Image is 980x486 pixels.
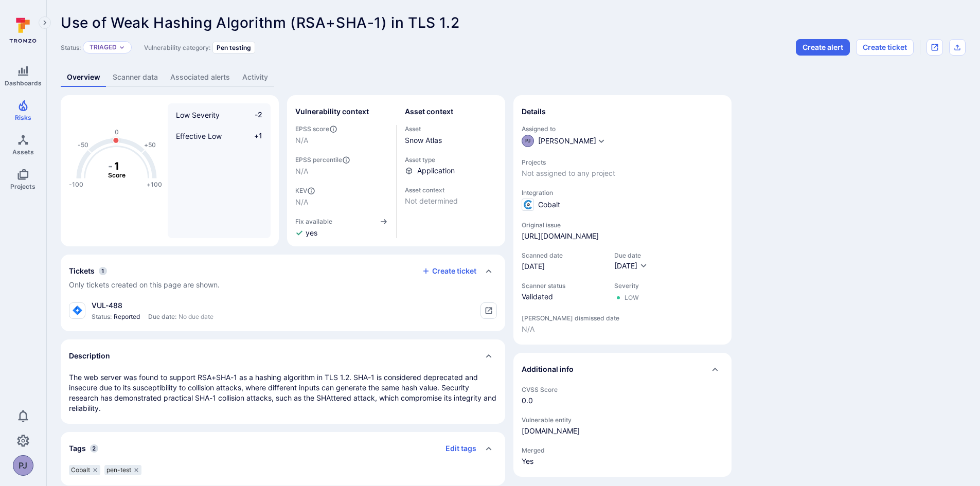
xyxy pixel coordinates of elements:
span: Original issue [522,221,723,229]
span: Merged [522,446,723,454]
g: The vulnerability score is based on the parameters defined in the settings [96,160,137,179]
button: [DATE] [614,261,648,272]
span: [PERSON_NAME] [538,137,596,145]
span: Asset type [405,156,497,164]
span: 1 [99,267,107,275]
div: Collapse tags [61,432,505,465]
span: Asset context [405,186,497,194]
span: Application [417,166,455,176]
span: Asset [405,125,497,133]
div: Vulnerability tabs [61,68,966,87]
span: Status: [92,313,112,321]
button: Create ticket [422,266,476,276]
div: Pradumn Jha [522,135,534,147]
span: Cobalt [71,466,90,474]
div: Open original issue [926,39,943,56]
span: Status: [61,44,81,51]
span: Cobalt [538,200,560,210]
span: Only tickets created on this page are shown. [69,280,220,289]
button: PJ [13,455,33,476]
span: Yes [522,456,723,466]
span: Not assigned to any project [522,168,723,178]
i: Expand navigation menu [41,19,48,27]
span: Projects [10,183,35,190]
div: Collapse [61,255,505,298]
span: N/A [522,324,723,334]
span: Not determined [405,196,497,206]
a: Overview [61,68,106,87]
a: Associated alerts [164,68,236,87]
span: Assigned to [522,125,723,133]
span: N/A [295,166,388,176]
div: Pradumn Jha [13,455,33,476]
span: Due date: [148,313,176,321]
span: EPSS score [295,125,388,133]
span: 2 [90,444,98,453]
span: 0.0 [522,395,723,406]
span: [DATE] [614,261,637,270]
button: Expand dropdown [597,137,605,145]
span: pen-test [106,466,131,474]
a: Activity [236,68,274,87]
h2: Tags [69,443,86,454]
div: Pen testing [212,42,255,53]
p: The web server was found to support RSA+SHA-1 as a hashing algorithm in TLS 1.2. SHA-1 is conside... [69,372,497,413]
span: KEV [295,187,388,195]
span: Due date [614,251,648,259]
span: Vulnerable entity [522,416,723,424]
span: Severity [614,282,639,290]
h2: Additional info [522,364,574,374]
section: additional info card [513,353,732,477]
span: yes [306,228,317,238]
a: Scanner data [106,68,164,87]
h2: Tickets [69,266,95,276]
span: EPSS percentile [295,156,388,164]
button: Expand navigation menu [39,16,51,29]
text: +100 [147,181,162,188]
span: Use of Weak Hashing Algorithm (RSA+SHA-1) in TLS 1.2 [61,14,459,31]
div: Due date field [614,251,648,272]
h2: Asset context [405,106,453,117]
button: Triaged [90,43,117,51]
section: tickets card [61,255,505,331]
span: [DATE] [522,261,604,272]
span: Assets [12,148,34,156]
h2: Vulnerability context [295,106,369,117]
button: Expand dropdown [119,44,125,50]
span: Dashboards [5,79,42,87]
tspan: 1 [114,160,119,172]
div: Collapse description [61,339,505,372]
span: Reported [114,313,140,321]
span: N/A [295,197,388,207]
div: Collapse [513,353,732,386]
a: Snow Atlas [405,136,442,145]
span: Vulnerability category: [144,44,210,51]
span: -2 [243,110,262,120]
button: Create alert [796,39,850,56]
span: Low Severity [176,111,220,119]
span: +1 [243,131,262,141]
span: N/A [295,135,388,146]
section: details card [513,95,732,345]
div: pen-test [104,465,141,475]
text: -50 [78,141,88,149]
div: Low [625,294,639,302]
span: CVSS Score [522,386,723,393]
text: -100 [69,181,83,188]
text: +50 [144,141,156,149]
span: Effective Low [176,132,222,140]
h2: Description [69,351,110,361]
div: VUL-488 [92,300,213,311]
span: Scanner status [522,282,604,290]
div: Cobalt [69,465,100,475]
span: [DOMAIN_NAME] [522,426,723,436]
span: No due date [179,313,213,321]
text: Score [108,171,126,179]
tspan: - [108,160,113,172]
div: Export as CSV [949,39,966,56]
span: Scanned date [522,251,604,259]
span: Integration [522,189,723,196]
button: PJ[PERSON_NAME] [522,135,596,147]
h2: Details [522,106,546,117]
